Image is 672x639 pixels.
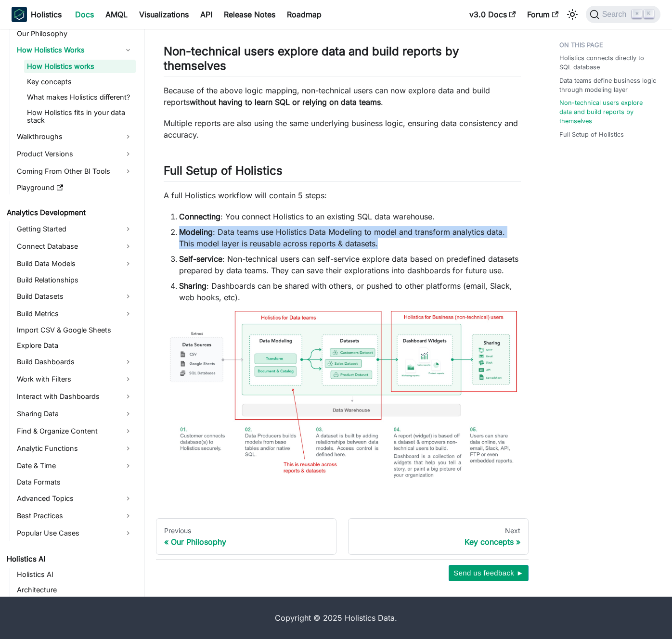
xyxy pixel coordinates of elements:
[179,226,521,249] li: : Data teams use Holistics Data Modeling to model and transform analytics data. This model layer ...
[14,42,136,58] a: How Holistics Works
[31,9,62,20] b: Holistics
[14,164,136,179] a: Coming From Other BI Tools
[14,508,136,524] a: Best Practices
[179,253,521,276] li: : Non-technical users can self-service explore data based on predefined datasets prepared by data...
[133,7,194,22] a: Visualizations
[179,280,521,303] li: : Dashboards can be shared with others, or pushed to other platforms (email, Slack, web hooks, etc).
[449,565,529,581] button: Send us feedback ►
[14,256,136,271] a: Build Data Models
[521,7,564,22] a: Forum
[14,525,136,541] a: Popular Use Cases
[4,206,136,219] a: Analytics Development
[14,306,136,321] a: Build Metrics
[464,7,521,22] a: v3.0 Docs
[164,85,521,108] p: Because of the above logic mapping, non-technical users can now explore data and build reports .
[194,7,218,22] a: API
[164,164,521,182] h2: Full Setup of Holistics
[632,10,642,18] kbd: ⌘
[164,117,521,141] p: Multiple reports are also using the same underlying business logic, ensuring data consistency and...
[100,7,133,22] a: AMQL
[14,423,136,439] a: Find & Organize Content
[599,10,633,19] span: Search
[644,10,654,18] kbd: K
[281,7,327,22] a: Roadmap
[14,146,136,162] a: Product Versions
[565,7,580,22] button: Switch between dark and light mode (currently light mode)
[190,97,381,107] strong: without having to learn SQL or relying on data teams
[164,311,521,492] img: Holistics Workflow
[179,212,220,221] strong: Connecting
[356,526,520,535] div: Next
[14,323,136,337] a: Import CSV & Google Sheets
[14,475,136,489] a: Data Formats
[73,612,599,624] div: Copyright © 2025 Holistics Data.
[24,60,136,73] a: How Holistics works
[179,254,222,264] strong: Self-service
[14,181,136,194] a: Playground
[559,76,657,94] a: Data teams define business logic through modeling layer
[24,90,136,104] a: What makes Holistics different?
[164,526,328,535] div: Previous
[14,371,136,387] a: Work with Filters
[164,190,521,201] p: A full Holistics workflow will contain 5 steps:
[156,518,529,555] nav: Docs pages
[14,568,136,581] a: Holistics AI
[218,7,281,22] a: Release Notes
[14,458,136,473] a: Date & Time
[164,537,328,547] div: Our Philosophy
[24,75,136,89] a: Key concepts
[12,7,62,22] a: HolisticsHolistics
[179,211,521,222] li: : You connect Holistics to an existing SQL data warehouse.
[156,518,336,555] a: PreviousOur Philosophy
[12,7,27,22] img: Holistics
[179,227,213,237] strong: Modeling
[164,44,521,77] h2: Non-technical users explore data and build reports by themselves
[14,339,136,352] a: Explore Data
[69,7,100,22] a: Docs
[14,406,136,422] a: Sharing Data
[14,491,136,506] a: Advanced Topics
[14,239,136,254] a: Connect Database
[14,27,136,40] a: Our Philosophy
[4,552,136,566] a: Holistics AI
[179,281,207,291] strong: Sharing
[14,389,136,404] a: Interact with Dashboards
[24,106,136,127] a: How Holistics fits in your data stack
[14,273,136,287] a: Build Relationships
[14,289,136,304] a: Build Datasets
[559,53,657,72] a: Holistics connects directly to SQL database
[453,567,524,579] span: Send us feedback ►
[14,129,136,144] a: Walkthroughs
[14,354,136,370] a: Build Dashboards
[356,537,520,547] div: Key concepts
[14,583,136,597] a: Architecture
[348,518,529,555] a: NextKey concepts
[14,441,136,456] a: Analytic Functions
[586,6,660,23] button: Search (Command+K)
[559,130,624,139] a: Full Setup of Holistics
[559,98,657,126] a: Non-technical users explore data and build reports by themselves
[14,221,136,237] a: Getting Started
